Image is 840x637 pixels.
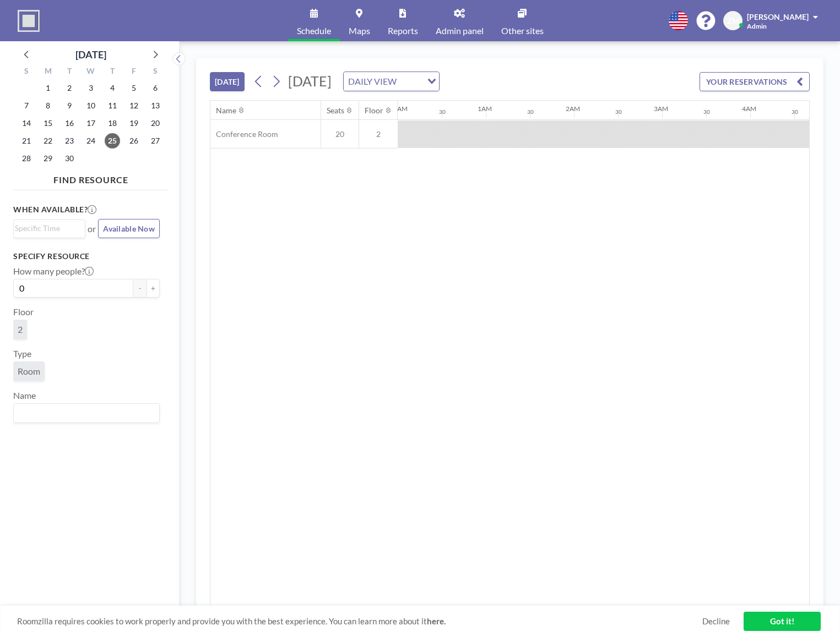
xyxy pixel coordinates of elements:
span: Saturday, September 20, 2025 [148,116,163,131]
span: Reports [388,26,418,35]
span: Wednesday, September 10, 2025 [83,98,99,113]
div: 1AM [478,105,492,113]
span: Monday, September 8, 2025 [40,98,56,113]
div: T [59,65,80,79]
div: 30 [439,108,446,116]
div: Search for option [14,220,85,237]
span: Room [18,366,40,377]
span: Monday, September 1, 2025 [40,80,56,96]
label: Type [13,348,31,359]
div: Name [216,106,236,116]
span: Saturday, September 27, 2025 [148,133,163,149]
div: 12AM [389,105,408,113]
button: - [133,279,147,298]
input: Search for option [400,74,421,89]
img: organization-logo [18,10,40,32]
div: 30 [703,108,710,116]
div: 4AM [742,105,756,113]
span: Tuesday, September 23, 2025 [62,133,77,149]
span: [PERSON_NAME] [747,12,809,21]
span: Other sites [501,26,544,35]
span: Sunday, September 14, 2025 [19,116,34,131]
span: 2 [18,324,23,335]
label: Name [13,390,36,401]
div: Floor [365,106,383,116]
div: Search for option [344,72,439,91]
span: ZM [727,16,739,26]
span: Available Now [103,224,155,233]
span: Friday, September 5, 2025 [126,80,142,96]
a: Got it! [744,612,821,631]
span: Tuesday, September 16, 2025 [62,116,77,131]
span: Thursday, September 4, 2025 [105,80,120,96]
div: Search for option [14,404,159,422]
span: Admin [747,22,767,30]
div: 30 [792,108,798,116]
span: Tuesday, September 2, 2025 [62,80,77,96]
span: 20 [321,129,359,139]
span: Friday, September 19, 2025 [126,116,142,131]
span: Tuesday, September 9, 2025 [62,98,77,113]
button: YOUR RESERVATIONS [700,72,810,91]
span: Thursday, September 18, 2025 [105,116,120,131]
div: 2AM [566,105,580,113]
span: Friday, September 12, 2025 [126,98,142,113]
span: Maps [349,26,370,35]
span: Tuesday, September 30, 2025 [62,151,77,166]
a: Decline [702,616,730,627]
div: T [101,65,123,79]
div: 30 [527,108,534,116]
span: Sunday, September 28, 2025 [19,151,34,166]
span: Monday, September 22, 2025 [40,133,56,149]
span: Sunday, September 21, 2025 [19,133,34,149]
div: S [144,65,166,79]
a: here. [427,616,446,626]
span: Wednesday, September 24, 2025 [83,133,99,149]
input: Search for option [15,406,153,420]
span: DAILY VIEW [346,74,399,89]
div: 30 [615,108,622,116]
label: Floor [13,306,34,317]
button: [DATE] [210,72,245,91]
span: [DATE] [288,73,332,89]
span: Thursday, September 25, 2025 [105,133,120,149]
span: Wednesday, September 17, 2025 [83,116,99,131]
div: M [37,65,59,79]
span: Monday, September 15, 2025 [40,116,56,131]
div: W [80,65,102,79]
span: Monday, September 29, 2025 [40,151,56,166]
div: Seats [327,106,344,116]
div: S [16,65,37,79]
span: Saturday, September 6, 2025 [148,80,163,96]
span: Admin panel [436,26,484,35]
span: Schedule [297,26,331,35]
span: Wednesday, September 3, 2025 [83,80,99,96]
span: Conference Room [210,129,278,139]
span: Thursday, September 11, 2025 [105,98,120,113]
div: [DATE] [75,47,106,62]
span: Friday, September 26, 2025 [126,133,142,149]
h4: FIND RESOURCE [13,170,169,185]
span: 2 [359,129,398,139]
button: Available Now [98,219,160,238]
span: or [88,223,96,234]
span: Roomzilla requires cookies to work properly and provide you with the best experience. You can lea... [17,616,702,627]
button: + [147,279,160,298]
div: 3AM [654,105,668,113]
div: F [123,65,144,79]
label: How many people? [13,266,94,277]
span: Sunday, September 7, 2025 [19,98,34,113]
h3: Specify resource [13,251,160,261]
span: Saturday, September 13, 2025 [148,98,163,113]
input: Search for option [15,222,79,234]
